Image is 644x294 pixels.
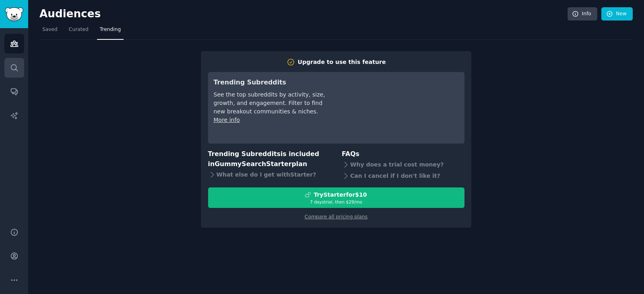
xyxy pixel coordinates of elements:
h2: Audiences [39,8,568,21]
div: What else do I get with Starter ? [208,169,331,180]
div: Try Starter for $10 [314,191,367,199]
div: 7 days trial, then $ 29 /mo [208,199,464,205]
div: See the top subreddits by activity, size, growth, and engagement. Filter to find new breakout com... [214,90,327,116]
a: New [601,7,633,21]
span: Saved [42,26,58,33]
button: TryStarterfor$107 daystrial, then $29/mo [208,187,464,208]
a: More info [214,117,240,123]
span: Curated [69,26,89,33]
a: Trending [97,23,124,40]
a: Curated [66,23,91,40]
div: Why does a trial cost money? [342,159,464,171]
a: Compare all pricing plans [305,214,367,220]
a: Saved [39,23,60,40]
h3: FAQs [342,149,464,159]
div: Upgrade to use this feature [298,58,386,66]
div: Can I cancel if I don't like it? [342,171,464,182]
h3: Trending Subreddits is included in plan [208,149,331,169]
iframe: YouTube video player [338,78,459,138]
img: GummySearch logo [5,7,23,21]
span: Trending [100,26,121,33]
span: GummySearch Starter [215,160,291,168]
h3: Trending Subreddits [214,78,327,88]
a: Info [568,7,597,21]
